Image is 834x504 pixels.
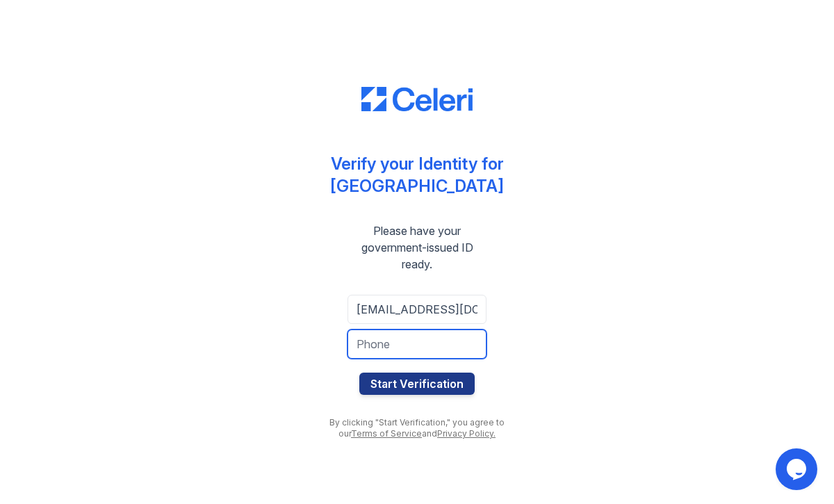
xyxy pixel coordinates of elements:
div: By clicking "Start Verification," you agree to our and [320,417,514,439]
input: Email [347,295,486,324]
input: Phone [347,330,486,359]
button: Start Verification [359,373,475,395]
a: Terms of Service [351,428,422,439]
a: Privacy Policy. [437,428,496,439]
div: Verify your Identity for [GEOGRAPHIC_DATA] [330,153,504,197]
img: CE_Logo_Blue-a8612792a0a2168367f1c8372b55b34899dd931a85d93a1a3d3e32e68fde9ad4.png [361,87,473,112]
div: Please have your government-issued ID ready. [320,222,514,273]
iframe: chat widget [776,448,820,490]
